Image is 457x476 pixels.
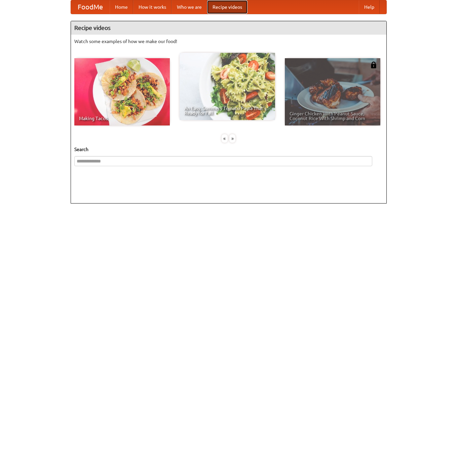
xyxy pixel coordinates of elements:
a: Who we are [172,0,207,14]
h4: Recipe videos [71,21,386,35]
h5: Search [74,146,383,153]
div: » [229,134,235,143]
span: Making Tacos [79,116,165,121]
a: Home [110,0,133,14]
span: An Easy, Summery Tomato Pasta That's Ready for Fall [184,106,270,115]
p: Watch some examples of how we make our food! [74,38,383,45]
div: « [222,134,228,143]
a: Recipe videos [207,0,247,14]
img: 483408.png [370,62,377,68]
a: An Easy, Summery Tomato Pasta That's Ready for Fall [180,53,275,120]
a: How it works [133,0,172,14]
a: Help [359,0,380,14]
a: Making Tacos [74,58,170,125]
a: FoodMe [71,0,110,14]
